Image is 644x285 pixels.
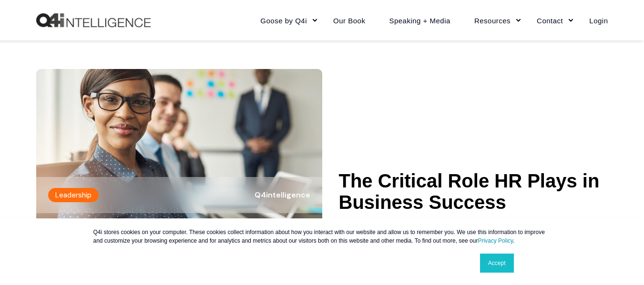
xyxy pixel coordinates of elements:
p: Q4i stores cookies on your computer. These cookies collect information about how you interact wit... [93,228,551,245]
img: Q4intelligence, LLC logo [36,13,151,28]
label: Leadership [48,188,99,202]
a: Privacy Policy [478,237,513,244]
span: Q4intelligence [255,190,310,200]
h1: The Critical Role HR Plays in Business Success [339,170,608,213]
a: Back to Home [36,13,151,28]
a: Accept [480,254,514,273]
